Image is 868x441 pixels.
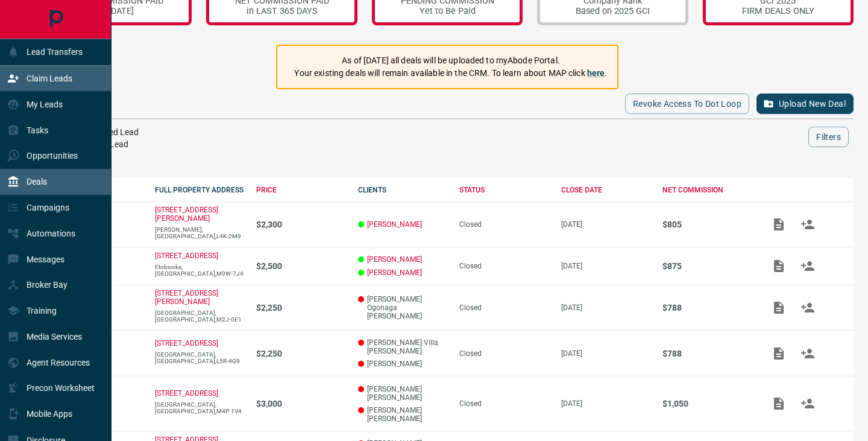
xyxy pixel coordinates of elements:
[576,6,650,16] div: Based on 2025 GCI
[401,6,494,16] div: Yet to Be Paid
[561,186,651,194] div: CLOSE DATE
[459,399,549,408] div: Closed
[155,401,245,414] p: [GEOGRAPHIC_DATA],[GEOGRAPHIC_DATA],M4P-1V4
[358,360,448,368] p: [PERSON_NAME]
[155,186,245,194] div: FULL PROPERTY ADDRESS
[459,262,549,270] div: Closed
[587,68,605,78] a: here
[808,127,849,147] button: Filters
[367,255,422,264] a: [PERSON_NAME]
[662,186,752,194] div: NET COMMISSION
[294,54,607,67] p: As of [DATE] all deals will be uploaded to myAbode Portal.
[256,261,346,271] p: $2,500
[155,206,218,223] a: [STREET_ADDRESS][PERSON_NAME]
[256,186,346,194] div: PRICE
[764,303,793,311] span: Add / View Documents
[69,6,163,16] div: in [DATE]
[793,220,822,228] span: Match Clients
[793,261,822,270] span: Match Clients
[256,349,346,358] p: $2,250
[256,399,346,408] p: $3,000
[662,349,752,358] p: $788
[256,303,346,313] p: $2,250
[662,261,752,271] p: $875
[459,186,549,194] div: STATUS
[742,6,814,16] div: FIRM DEALS ONLY
[459,303,549,312] div: Closed
[561,349,651,358] p: [DATE]
[155,264,245,277] p: Etobicoke,[GEOGRAPHIC_DATA],M9W-7J4
[358,406,448,423] p: [PERSON_NAME] [PERSON_NAME]
[358,186,448,194] div: CLIENTS
[155,252,218,260] a: [STREET_ADDRESS]
[155,389,218,398] a: [STREET_ADDRESS]
[459,220,549,229] div: Closed
[294,67,607,80] p: Your existing deals will remain available in the CRM. To learn about MAP click .
[764,220,793,228] span: Add / View Documents
[235,6,329,16] div: in LAST 365 DAYS
[155,309,245,323] p: [GEOGRAPHIC_DATA],[GEOGRAPHIC_DATA],M2J-0E1
[662,399,752,408] p: $1,050
[793,303,822,311] span: Match Clients
[367,220,422,229] a: [PERSON_NAME]
[358,295,448,320] p: [PERSON_NAME] Ogonaga [PERSON_NAME]
[662,220,752,229] p: $805
[764,399,793,407] span: Add / View Documents
[367,268,422,277] a: [PERSON_NAME]
[459,349,549,358] div: Closed
[764,261,793,270] span: Add / View Documents
[793,399,822,407] span: Match Clients
[358,385,448,402] p: [PERSON_NAME] [PERSON_NAME]
[155,339,218,347] a: [STREET_ADDRESS]
[561,220,651,229] p: [DATE]
[625,94,749,114] button: Revoke Access to Dot Loop
[793,349,822,357] span: Match Clients
[764,349,793,357] span: Add / View Documents
[155,226,245,240] p: [PERSON_NAME],[GEOGRAPHIC_DATA],L4K-2M9
[155,351,245,364] p: [GEOGRAPHIC_DATA],[GEOGRAPHIC_DATA],L5R-4G9
[561,399,651,408] p: [DATE]
[155,289,218,306] a: [STREET_ADDRESS][PERSON_NAME]
[561,262,651,270] p: [DATE]
[561,303,651,312] p: [DATE]
[756,94,854,114] button: Upload New Deal
[256,220,346,229] p: $2,300
[662,303,752,313] p: $788
[358,338,448,355] p: [PERSON_NAME] Villa [PERSON_NAME]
